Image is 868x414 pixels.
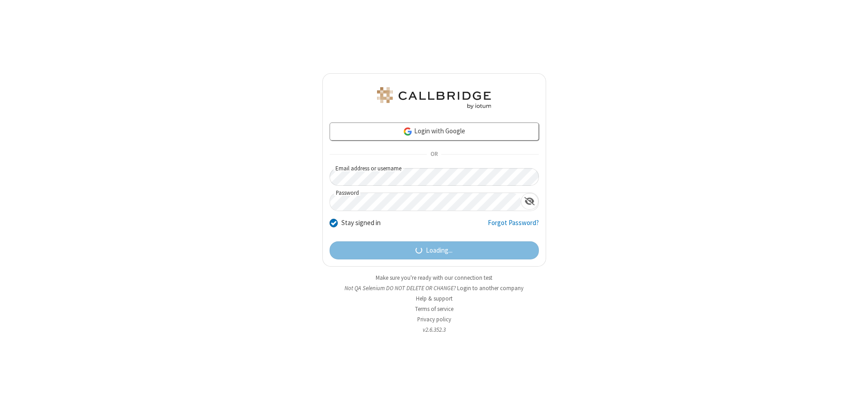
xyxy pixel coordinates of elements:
a: Make sure you're ready with our connection test [376,274,492,282]
img: google-icon.png [403,127,413,136]
li: v2.6.352.3 [322,325,546,334]
button: Loading... [330,241,539,259]
button: Login to another company [457,284,524,292]
iframe: Chat [845,390,861,408]
li: Not QA Selenium DO NOT DELETE OR CHANGE? [322,284,546,292]
label: Stay signed in [341,218,381,228]
a: Terms of service [415,305,453,313]
a: Privacy policy [417,315,451,323]
span: OR [427,148,441,161]
img: QA Selenium DO NOT DELETE OR CHANGE [375,87,493,109]
input: Password [330,193,521,211]
a: Login with Google [330,122,539,141]
div: Show password [521,193,538,210]
a: Help & support [416,295,453,302]
span: Loading... [426,245,453,256]
input: Email address or username [330,168,539,186]
a: Forgot Password? [488,218,539,235]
